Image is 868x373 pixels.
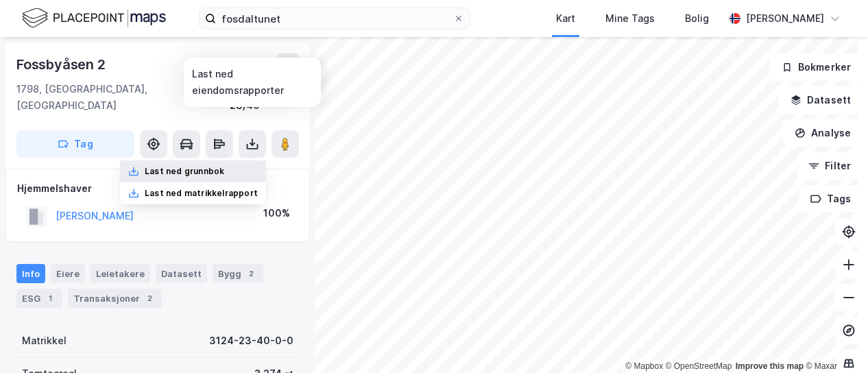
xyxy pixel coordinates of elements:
img: logo.f888ab2527a4732fd821a326f86c7f29.svg [22,6,166,30]
div: 100% [263,205,290,221]
div: 3124-23-40-0-0 [209,333,293,349]
a: OpenStreetMap [666,361,732,371]
div: Info [16,264,45,283]
a: Mapbox [625,361,663,371]
div: Bygg [213,264,263,283]
div: Leietakere [91,264,150,283]
div: Aremark, 23/40 [230,81,299,114]
div: Kart [556,10,575,27]
div: Transaksjoner [68,289,162,308]
div: Last ned matrikkelrapport [145,188,258,199]
div: Bolig [685,10,709,27]
a: Improve this map [736,361,804,371]
button: Tag [16,130,134,158]
iframe: Chat Widget [799,307,868,373]
div: Fossbyåsen 2 [16,53,108,75]
button: Bokmerker [770,53,863,81]
div: [PERSON_NAME] [746,10,824,27]
div: Last ned grunnbok [145,166,224,177]
div: 1798, [GEOGRAPHIC_DATA], [GEOGRAPHIC_DATA] [16,81,230,114]
button: Filter [797,152,863,180]
div: Mine Tags [605,10,655,27]
div: Eiere [51,264,85,283]
div: Hjemmelshaver [17,180,298,197]
button: Datasett [779,86,863,114]
div: Kontrollprogram for chat [799,307,868,373]
div: Datasett [156,264,207,283]
div: ESG [16,289,62,308]
div: Matrikkel [22,333,67,349]
button: Tags [799,185,863,213]
div: 1 [43,291,57,305]
button: Analyse [783,119,863,147]
div: 2 [143,291,156,305]
div: 2 [244,267,258,280]
input: Søk på adresse, matrikkel, gårdeiere, leietakere eller personer [216,8,453,29]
